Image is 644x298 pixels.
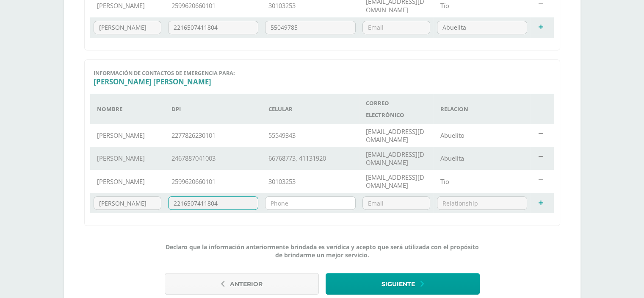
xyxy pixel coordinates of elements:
td: [EMAIL_ADDRESS][DOMAIN_NAME] [359,170,434,193]
input: Phone [265,197,355,209]
button: Siguiente [326,273,480,295]
td: 2467887041003 [165,147,262,170]
th: Nombre [90,94,165,124]
td: 2277826230101 [165,124,262,147]
input: Phone [265,21,355,34]
th: DPI [165,94,262,124]
td: Abuelito [434,124,531,147]
span: Información de contactos de emergencia para: [94,69,235,77]
input: Relationship [437,21,527,34]
input: Name [94,197,161,209]
td: [EMAIL_ADDRESS][DOMAIN_NAME] [359,124,434,147]
h3: [PERSON_NAME] [PERSON_NAME] [94,77,551,86]
input: Relationship [437,197,527,209]
span: Anterior [230,274,263,295]
td: [EMAIL_ADDRESS][DOMAIN_NAME] [359,147,434,170]
td: 55549343 [262,124,359,147]
input: Personal document number [169,197,258,209]
th: Celular [262,94,359,124]
input: Personal document number [169,21,258,34]
td: [PERSON_NAME] [90,147,165,170]
span: Declaro que la información anteriormente brindada es verídica y acepto que será utilizada con el ... [165,243,480,259]
input: Email [363,21,430,34]
td: Tio [434,170,531,193]
td: 30103253 [262,170,359,193]
button: Anterior [165,273,319,295]
input: Email [363,197,430,209]
td: 2599620660101 [165,170,262,193]
td: [PERSON_NAME] [90,124,165,147]
th: Relacion [434,94,531,124]
td: [PERSON_NAME] [90,170,165,193]
span: Siguiente [381,274,415,295]
input: Name [94,21,161,34]
td: 66768773, 41131920 [262,147,359,170]
td: Abuelita [434,147,531,170]
th: Correo electrónico [359,94,434,124]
